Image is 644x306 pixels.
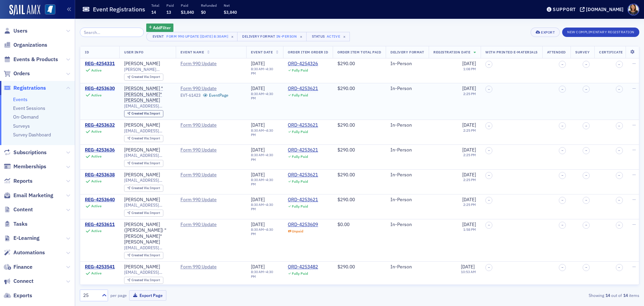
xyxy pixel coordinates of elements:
div: Fully Paid [292,130,308,134]
a: ORD-4253621 [288,197,318,203]
a: [PERSON_NAME] [124,122,160,128]
span: – [561,87,563,91]
a: Events & Products [4,56,58,63]
span: ID [85,50,89,54]
span: Reports [13,177,33,185]
span: Form 990 Update [180,147,241,153]
span: [DATE] [251,147,265,153]
a: Content [4,206,33,213]
span: Form 990 Update [180,86,241,92]
a: REG-4253636 [85,147,115,153]
div: Active [91,154,102,159]
button: Export [531,28,560,37]
span: Created Via : [131,186,150,190]
div: REG-4253632 [85,122,115,128]
div: [PERSON_NAME] [124,172,160,178]
span: — [632,60,636,67]
div: REG-4253611 [85,222,115,228]
span: [EMAIL_ADDRESS][DOMAIN_NAME] [124,103,171,108]
time: 2:25 PM [463,202,476,207]
div: – [251,227,278,236]
div: Fully Paid [292,155,308,159]
span: [DATE] [462,85,476,91]
button: [DOMAIN_NAME] [580,7,626,12]
span: – [585,124,587,128]
span: 13 [166,9,171,15]
span: $0 [201,9,206,15]
span: × [298,34,304,40]
span: Form 990 Update [180,264,241,270]
span: – [585,223,587,227]
time: 4:30 PM [251,269,273,278]
time: 4:30 PM [251,227,273,236]
a: Surveys [13,123,30,129]
a: REG-4253640 [85,197,115,203]
span: Order Item Order ID [288,50,328,54]
span: [EMAIL_ADDRESS][DOMAIN_NAME] [124,153,171,158]
span: [DATE] [461,264,475,270]
span: [DATE] [251,221,265,227]
a: Subscriptions [4,149,47,156]
div: In-Person [390,86,424,92]
a: View Homepage [40,4,55,16]
span: – [488,124,490,128]
span: Event Name [180,50,204,54]
div: Created Via: Import [124,185,163,192]
div: Form 990 Update [[DATE] 8:30am] [166,33,228,40]
span: Tasks [13,220,28,228]
span: $290.00 [337,264,355,270]
span: Connect [13,277,34,285]
div: In-Person [390,197,424,203]
span: [DATE] [462,172,476,178]
div: ORD-4253621 [288,172,318,178]
span: $290.00 [337,122,355,128]
span: $3,840 [181,9,194,15]
div: [PERSON_NAME] [124,61,160,67]
div: Created Via: Import [124,210,163,217]
span: E-Learning [13,234,40,242]
div: Active [91,93,102,97]
div: [PERSON_NAME] [124,197,160,203]
span: Event Date [251,50,273,54]
span: $290.00 [337,147,355,153]
div: Import [131,186,160,190]
span: – [585,62,587,67]
span: – [585,173,587,177]
span: – [488,265,490,269]
span: – [488,62,490,67]
p: Net [224,3,237,8]
time: 8:30 AM [251,227,264,232]
a: [PERSON_NAME] [124,147,160,153]
span: – [561,124,563,128]
a: Organizations [4,41,47,49]
div: Export [541,31,555,34]
span: – [618,124,620,128]
span: – [618,198,620,202]
span: — [632,147,636,153]
span: [EMAIL_ADDRESS][DOMAIN_NAME] [124,128,171,133]
div: ORD-4253482 [288,264,318,270]
span: Created Via : [131,161,150,165]
div: – [251,203,278,211]
time: 4:30 PM [251,152,273,162]
span: – [618,62,620,67]
span: $3,840 [224,9,237,15]
div: ORD-4253621 [288,86,318,92]
div: In-Person [390,222,424,228]
time: 8:30 AM [251,269,264,274]
a: Registrations [4,84,46,92]
time: 4:30 PM [251,202,273,211]
time: 4:30 PM [251,67,273,76]
div: Delivery Format [242,34,275,39]
div: REG-4253638 [85,172,115,178]
a: Orders [4,70,30,77]
button: EventForm 990 Update [[DATE] 8:30am]× [146,32,238,41]
div: – [251,67,278,76]
img: SailAMX [9,5,40,15]
span: – [561,62,563,67]
h1: Event Registrations [93,5,145,13]
div: Active [91,68,102,73]
span: [DATE] [462,196,476,203]
div: Import [131,112,160,116]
